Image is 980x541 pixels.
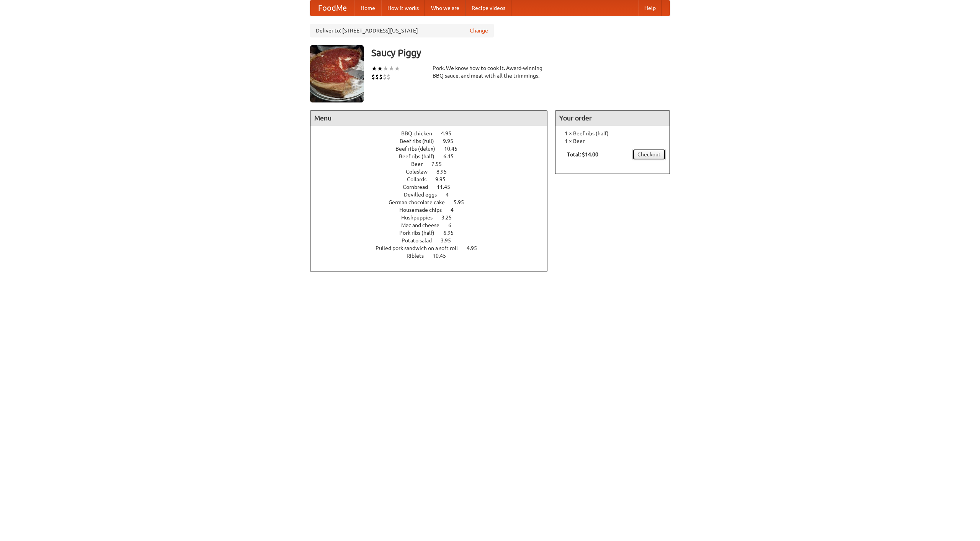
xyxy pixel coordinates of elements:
a: Beef ribs (delux) 10.45 [395,146,472,152]
h4: Your order [555,110,670,126]
span: 7.55 [431,161,449,167]
li: $ [371,73,375,81]
li: ★ [389,64,394,73]
a: Help [638,0,662,16]
span: Devilled eggs [404,192,444,198]
a: Riblets 10.45 [407,253,460,259]
a: Mac and cheese 6 [401,222,465,228]
span: Pork ribs (half) [399,230,442,236]
li: $ [387,73,390,81]
a: Pork ribs (half) 6.95 [399,230,468,236]
a: Coleslaw 8.95 [406,169,461,175]
span: Cornbread [403,184,436,190]
span: Beer [411,161,430,167]
a: Devilled eggs 4 [404,192,463,198]
a: Housemade chips 4 [399,207,468,213]
span: Housemade chips [399,207,449,213]
div: Pork. We know how to cook it. Award-winning BBQ sauce, and meat with all the trimmings. [433,64,547,80]
li: ★ [377,64,383,73]
li: $ [383,73,387,81]
a: FoodMe [310,0,354,16]
span: 10.45 [433,253,454,259]
span: Hushpuppies [401,214,440,221]
a: Cornbread 11.45 [403,184,464,190]
span: 9.95 [435,176,453,182]
li: ★ [394,64,400,73]
a: Checkout [632,149,666,160]
span: 4 [451,207,461,213]
span: 6.45 [443,153,461,159]
a: Recipe videos [465,0,511,16]
span: Coleslaw [406,169,435,175]
a: Collards 9.95 [407,176,460,182]
div: Deliver to: [STREET_ADDRESS][US_STATE] [310,24,494,37]
span: 10.45 [444,146,465,152]
span: 8.95 [436,169,454,175]
span: 9.95 [443,138,461,144]
li: 1 × Beer [559,137,666,145]
span: Beef ribs (delux) [395,146,443,152]
span: 3.95 [441,237,459,244]
span: 4.95 [441,130,459,136]
li: ★ [371,64,377,73]
h4: Menu [310,110,547,126]
span: Beef ribs (half) [399,153,442,159]
a: Hushpuppies 3.25 [401,214,466,221]
li: 1 × Beef ribs (half) [559,130,666,137]
li: ★ [383,64,389,73]
span: BBQ chicken [401,130,440,136]
span: 11.45 [437,184,458,190]
span: German chocolate cake [389,199,452,205]
a: How it works [381,0,425,16]
a: Pulled pork sandwich on a soft roll 4.95 [376,245,491,251]
a: Beer 7.55 [411,161,456,167]
a: Change [470,27,488,34]
span: Pulled pork sandwich on a soft roll [376,245,465,251]
span: 4 [446,192,456,198]
a: Beef ribs (half) 6.45 [399,153,468,159]
h3: Saucy Piggy [371,45,670,60]
b: Total: $14.00 [567,151,598,158]
li: $ [375,73,379,81]
span: Beef ribs (full) [400,138,442,144]
a: German chocolate cake 5.95 [389,199,478,205]
span: 5.95 [454,199,472,205]
a: BBQ chicken 4.95 [401,130,465,136]
a: Potato salad 3.95 [402,237,465,244]
span: 3.25 [441,214,459,221]
a: Beef ribs (full) 9.95 [400,138,467,144]
span: Mac and cheese [401,222,447,228]
img: angular.jpg [310,45,364,102]
span: 6.95 [443,230,461,236]
span: Potato salad [402,237,439,244]
span: 4.95 [467,245,485,251]
span: Riblets [407,253,431,259]
li: $ [379,73,383,81]
span: 6 [448,222,459,228]
span: Collards [407,176,434,182]
a: Who we are [425,0,465,16]
a: Home [354,0,381,16]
